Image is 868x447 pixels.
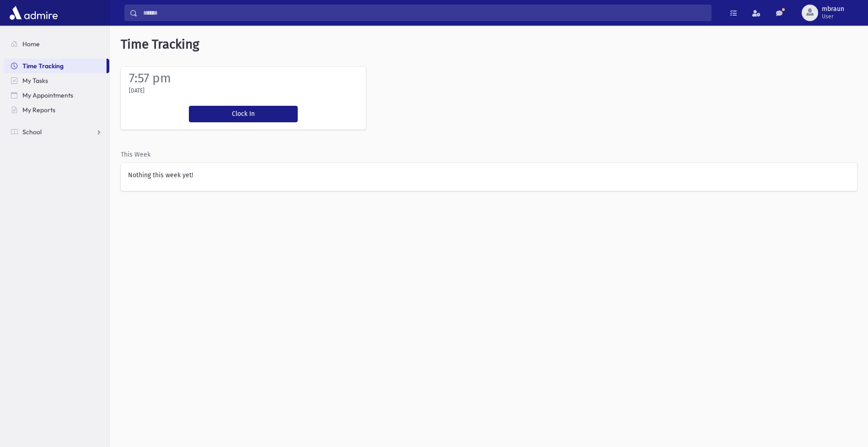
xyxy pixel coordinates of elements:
[822,5,844,13] span: mbraun
[4,88,109,103] a: My Appointments
[22,91,73,99] span: My Appointments
[128,170,193,180] label: Nothing this week yet!
[4,37,109,51] a: Home
[22,106,55,114] span: My Reports
[22,76,48,85] span: My Tasks
[121,150,150,159] label: This Week
[138,5,711,21] input: Search
[4,125,109,139] a: School
[110,26,868,63] h5: Time Tracking
[7,4,60,22] img: AdmirePro
[822,13,844,20] span: User
[4,73,109,88] a: My Tasks
[129,87,145,95] label: [DATE]
[22,128,42,136] span: School
[4,59,107,73] a: Time Tracking
[129,71,171,86] label: 7:57 pm
[189,106,298,122] button: Clock In
[4,103,109,117] a: My Reports
[22,40,40,48] span: Home
[22,62,64,70] span: Time Tracking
